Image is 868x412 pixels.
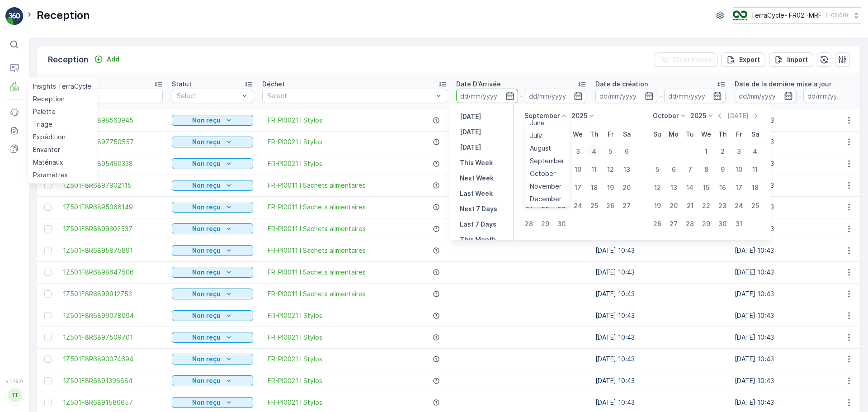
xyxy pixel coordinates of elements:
[44,290,52,298] div: Toggle Row Selected
[530,156,564,166] span: September
[8,388,22,403] div: TT
[63,116,163,125] a: 1Z501F8R6898563945
[826,12,848,19] p: ( +02:00 )
[595,80,648,89] p: Date de création
[44,247,52,254] div: Toggle Row Selected
[192,355,221,364] p: Non reçu
[769,52,813,67] button: Import
[460,220,496,229] p: Last 7 Days
[44,182,52,189] div: Toggle Row Selected
[603,180,618,195] div: 19
[591,261,730,283] td: [DATE] 10:43
[666,180,681,195] div: 13
[699,180,713,195] div: 15
[619,162,634,177] div: 13
[731,199,746,213] div: 24
[172,375,253,386] button: Non reçu
[268,116,322,125] a: FR-PI0021 I Stylos
[522,199,536,213] div: 21
[591,327,730,348] td: [DATE] 10:43
[586,126,602,142] th: Thursday
[530,118,545,128] span: June
[591,240,730,261] td: [DATE] 10:43
[650,180,665,195] div: 12
[268,159,322,168] a: FR-PI0021 I Stylos
[268,268,366,277] span: FR-PI0011 I Sachets alimentaires
[63,224,163,233] a: 1Z501F8R6899302537
[63,89,163,103] input: Search
[268,398,322,407] a: FR-PI0021 I Stylos
[63,268,163,277] span: 1Z501F8R6898647506
[571,180,585,195] div: 17
[587,144,601,159] div: 4
[733,10,747,20] img: terracycle.png
[715,199,730,213] div: 23
[666,199,681,213] div: 20
[63,289,163,298] a: 1Z501F8R6899912753
[690,111,706,120] p: 2025
[172,223,253,234] button: Non reçu
[268,203,366,212] a: FR-PI0011 I Sachets alimentaires
[571,144,585,159] div: 3
[268,137,322,147] span: FR-PI0021 I Stylos
[268,289,366,298] a: FR-PI0011 I Sachets alimentaires
[591,283,730,305] td: [DATE] 10:43
[268,333,322,342] span: FR-PI0021 I Stylos
[172,115,253,126] button: Non reçu
[522,162,536,177] div: 7
[192,224,221,233] p: Non reçu
[456,188,496,199] button: Last Week
[460,174,494,183] p: Next Week
[659,90,662,101] p: -
[619,199,634,213] div: 27
[727,111,749,120] p: [DATE]
[172,397,253,408] button: Non reçu
[460,189,493,198] p: Last Week
[172,332,253,343] button: Non reçu
[63,398,163,407] a: 1Z501F8R6891586657
[63,311,163,320] a: 1Z501F8R6899078094
[460,204,497,213] p: Next 7 Days
[460,128,481,137] p: [DATE]
[554,217,569,231] div: 30
[456,80,501,89] p: Date D'Arrivée
[90,54,123,65] button: Add
[268,224,366,233] a: FR-PI0011 I Sachets alimentaires
[524,111,560,120] p: September
[192,159,221,168] p: Non reçu
[63,181,163,190] a: 1Z501F8R6897902115
[5,7,24,25] img: logo
[748,199,762,213] div: 25
[172,245,253,256] button: Non reçu
[37,8,90,23] p: Reception
[538,217,552,231] div: 29
[44,399,52,406] div: Toggle Row Selected
[731,162,746,177] div: 10
[460,158,493,167] p: This Week
[63,203,163,212] span: 1Z501F8R6895066149
[587,199,601,213] div: 25
[63,246,163,255] span: 1Z501F8R6895875891
[747,126,763,142] th: Saturday
[699,144,713,159] div: 1
[751,11,822,20] p: TerraCycle- FR02 -MRF
[456,204,501,214] button: Next 7 Days
[571,162,585,177] div: 10
[653,111,679,120] p: October
[682,126,698,142] th: Tuesday
[798,90,802,101] p: -
[787,55,808,64] p: Import
[456,234,500,245] button: This Month
[619,144,634,159] div: 6
[268,246,366,255] a: FR-PI0011 I Sachets alimentaires
[530,144,551,153] span: August
[683,162,697,177] div: 7
[268,376,322,385] span: FR-PI0021 I Stylos
[748,180,762,195] div: 18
